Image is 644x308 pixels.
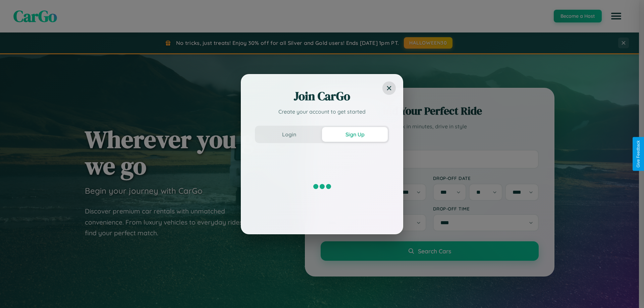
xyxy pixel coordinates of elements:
button: Login [256,127,322,142]
h2: Join CarGo [255,88,389,104]
iframe: Intercom live chat [7,285,23,301]
button: Sign Up [322,127,388,142]
div: Give Feedback [636,140,641,168]
p: Create your account to get started [255,108,389,116]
